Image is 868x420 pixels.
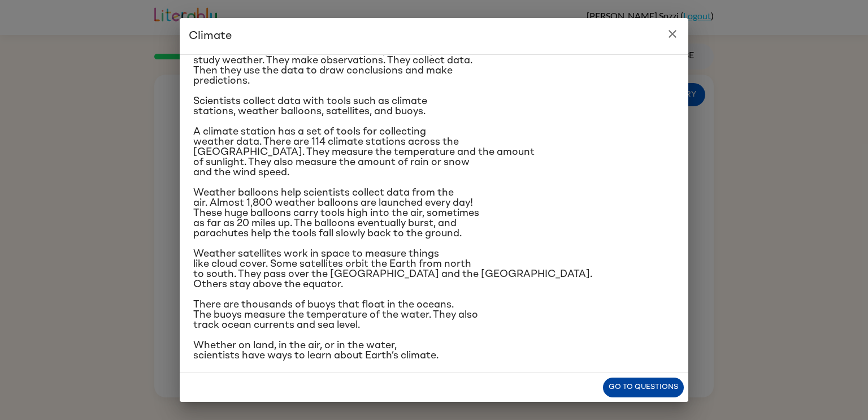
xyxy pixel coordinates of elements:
[193,45,472,86] span: Scientists study climate in the same way that they study weather. They make observations. They co...
[193,300,478,330] span: There are thousands of buoys that float in the oceans. The buoys measure the temperature of the w...
[603,378,684,397] button: Go to questions
[193,96,427,116] span: Scientists collect data with tools such as climate stations, weather balloons, satellites, and bu...
[661,23,684,45] button: close
[193,188,479,239] span: Weather balloons help scientists collect data from the air. Almost 1,800 weather balloons are lau...
[180,18,688,54] h2: Climate
[193,127,535,177] span: A climate station has a set of tools for collecting weather data. There are 114 climate stations ...
[193,340,439,361] span: Whether on land, in the air, or in the water, scientists have ways to learn about Earth’s climate.
[193,249,592,289] span: Weather satellites work in space to measure things like cloud cover. Some satellites orbit the Ea...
